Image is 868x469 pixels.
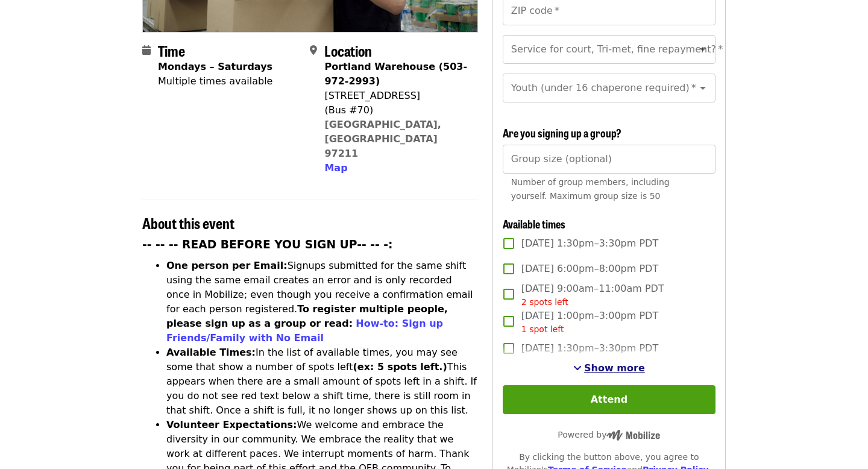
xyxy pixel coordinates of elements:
li: Signups submitted for the same shift using the same email creates an error and is only recorded o... [166,259,478,345]
span: Show more [584,362,645,374]
span: Are you signing up a group? [503,125,621,140]
button: Open [694,41,711,58]
strong: To register multiple people, please sign up as a group or read: [166,303,448,329]
strong: -- -- -- READ BEFORE YOU SIGN UP-- -- -: [142,238,393,251]
span: 2 spots left [521,297,568,307]
span: About this event [142,212,234,233]
button: Open [694,80,711,96]
strong: (ex: 5 spots left.) [353,361,447,373]
button: Attend [503,385,715,414]
a: How-to: Sign up Friends/Family with No Email [166,318,443,344]
div: [STREET_ADDRESS] [324,89,468,103]
button: Map [324,161,347,175]
span: 1 spot left [521,324,564,334]
strong: Portland Warehouse (503-972-2993) [324,61,467,87]
span: Map [324,162,347,174]
span: Time [158,40,185,61]
i: calendar icon [142,45,151,56]
strong: Volunteer Expectations: [166,419,297,430]
input: [object Object] [503,145,715,174]
span: Powered by [558,430,660,439]
i: map-marker-alt icon [310,45,317,56]
span: [DATE] 1:00pm–3:00pm PDT [521,309,658,336]
span: Available times [503,216,565,231]
img: Powered by Mobilize [606,430,660,441]
strong: One person per Email: [166,260,288,271]
span: [DATE] 6:00pm–8:00pm PDT [521,262,658,276]
strong: Mondays – Saturdays [158,61,272,72]
span: [DATE] 1:30pm–3:30pm PDT [521,341,658,356]
span: Number of group members, including yourself. Maximum group size is 50 [511,177,670,201]
span: [DATE] 1:30pm–3:30pm PDT [521,236,658,251]
button: See more timeslots [573,361,645,376]
a: [GEOGRAPHIC_DATA], [GEOGRAPHIC_DATA] 97211 [324,119,441,159]
li: In the list of available times, you may see some that show a number of spots left This appears wh... [166,345,478,418]
strong: Available Times: [166,347,256,358]
span: [DATE] 9:00am–11:00am PDT [521,282,664,309]
div: (Bus #70) [324,103,468,118]
span: Location [324,40,372,61]
div: Multiple times available [158,74,272,89]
